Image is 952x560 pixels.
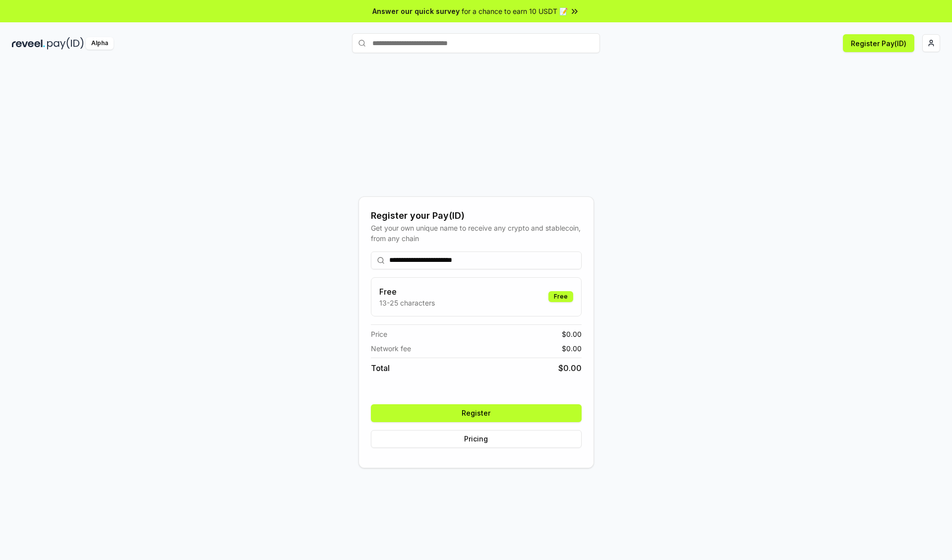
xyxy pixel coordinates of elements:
[843,34,914,52] button: Register Pay(ID)
[562,329,582,339] span: $ 0.00
[371,329,387,339] span: Price
[47,37,84,50] img: pay_id
[462,6,568,16] span: for a chance to earn 10 USDT 📝
[371,404,582,422] button: Register
[372,6,460,16] span: Answer our quick survey
[12,37,45,50] img: reveel_dark
[548,291,573,302] div: Free
[379,298,435,308] p: 13-25 characters
[371,223,582,244] div: Get your own unique name to receive any crypto and stablecoin, from any chain
[562,343,582,354] span: $ 0.00
[371,362,390,374] span: Total
[558,362,582,374] span: $ 0.00
[86,37,114,50] div: Alpha
[371,209,582,223] div: Register your Pay(ID)
[371,430,582,448] button: Pricing
[379,286,435,298] h3: Free
[371,343,411,354] span: Network fee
